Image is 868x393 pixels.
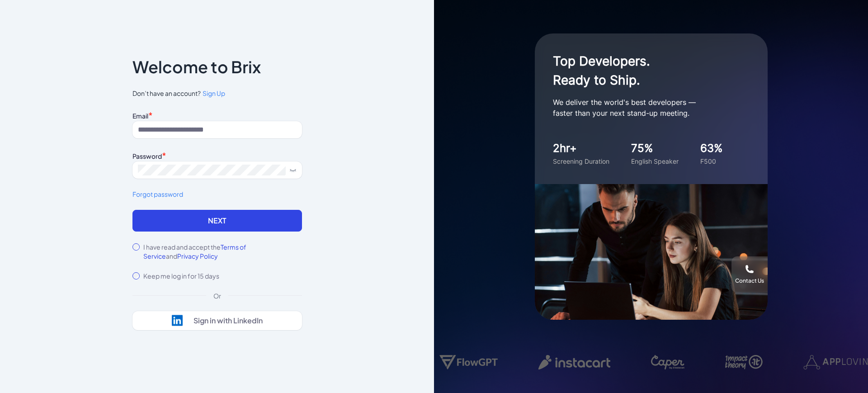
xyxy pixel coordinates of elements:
div: F500 [700,156,723,166]
label: Password [132,152,162,160]
span: Terms of Service [143,243,246,260]
h1: Top Developers. Ready to Ship. [553,52,734,90]
span: Sign Up [203,89,225,97]
a: Forgot password [132,189,302,199]
label: Keep me log in for 15 days [143,271,219,280]
button: Contact Us [731,256,768,293]
label: Email [132,112,148,120]
button: Sign in with LinkedIn [132,311,302,330]
button: Next [132,210,302,232]
span: Privacy Policy [177,252,218,260]
a: Sign Up [201,89,225,98]
div: 75% [631,140,679,156]
span: Don’t have an account? [132,89,302,98]
p: Welcome to Brix [132,60,261,74]
div: Sign in with LinkedIn [193,316,263,325]
div: Screening Duration [553,156,609,166]
div: 2hr+ [553,140,609,156]
label: I have read and accept the and [143,242,302,260]
div: Contact Us [735,277,764,284]
p: We deliver the world's best developers — faster than your next stand-up meeting. [553,97,734,118]
div: 63% [700,140,723,156]
div: English Speaker [631,156,679,166]
div: Or [206,291,228,300]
